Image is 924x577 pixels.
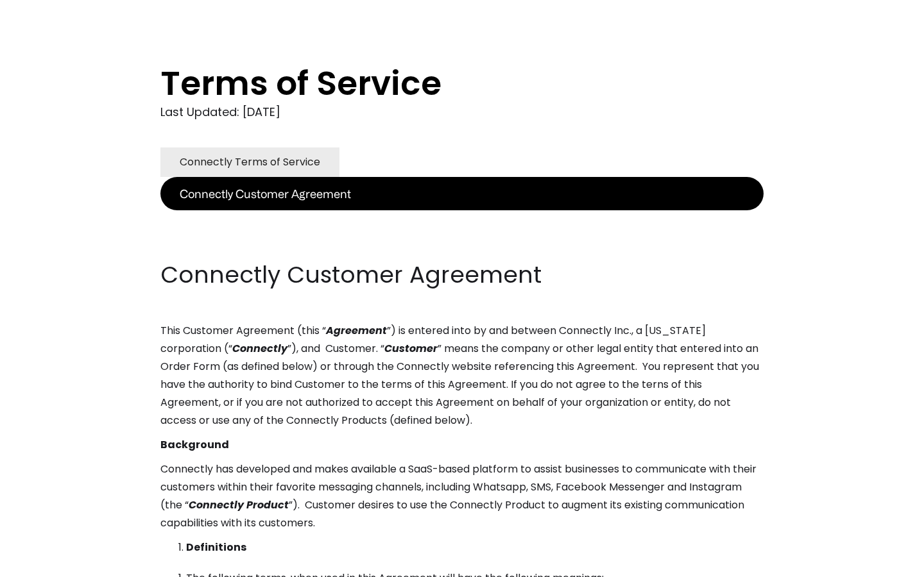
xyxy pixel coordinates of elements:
[326,323,387,338] em: Agreement
[160,437,229,452] strong: Background
[160,210,764,228] p: ‍
[160,460,764,532] p: Connectly has developed and makes available a SaaS-based platform to assist businesses to communi...
[160,235,764,253] p: ‍
[189,498,289,512] em: Connectly Product
[160,64,712,103] h1: Terms of Service
[180,153,320,171] div: Connectly Terms of Service
[160,322,764,430] p: This Customer Agreement (this “ ”) is entered into by and between Connectly Inc., a [US_STATE] co...
[13,553,77,573] aside: Language selected: English
[26,555,77,573] ul: Language list
[186,540,246,555] strong: Definitions
[160,259,764,291] h2: Connectly Customer Agreement
[232,341,287,356] em: Connectly
[160,103,764,122] div: Last Updated: [DATE]
[384,341,438,356] em: Customer
[180,185,351,203] div: Connectly Customer Agreement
